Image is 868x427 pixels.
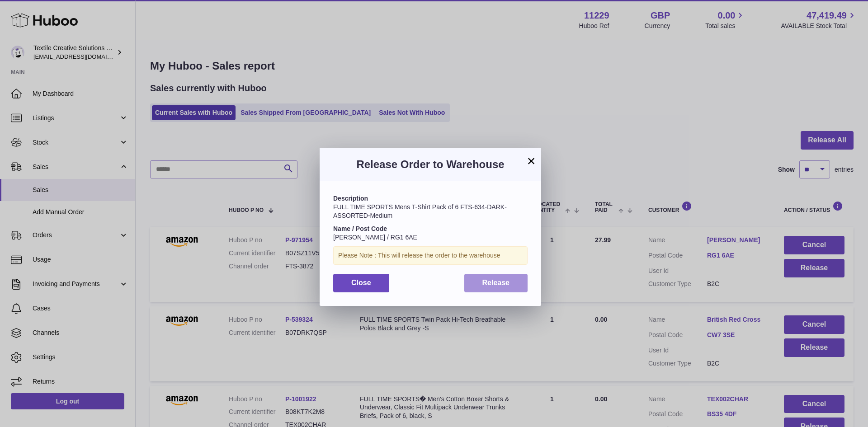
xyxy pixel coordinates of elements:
[333,234,417,241] span: [PERSON_NAME] / RG1 6AE
[333,203,507,219] span: FULL TIME SPORTS Mens T-Shirt Pack of 6 FTS-634-DARK-ASSORTED-Medium
[464,274,528,292] button: Release
[351,279,371,286] span: Close
[333,225,387,232] strong: Name / Post Code
[526,155,537,166] button: ×
[333,195,368,202] strong: Description
[333,157,528,172] h3: Release Order to Warehouse
[482,279,510,286] span: Release
[333,274,389,292] button: Close
[333,246,528,265] div: Please Note : This will release the order to the warehouse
